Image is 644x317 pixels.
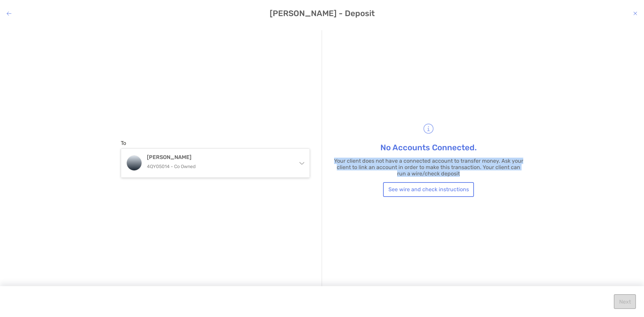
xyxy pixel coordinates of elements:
[147,162,292,171] p: 4QY05014 - Co Owned
[127,156,142,170] img: Nicholas UTMA
[383,182,474,197] button: See wire and check instructions
[421,121,436,136] img: Information Icon
[334,158,523,177] p: Your client does not have a connected account to transfer money. Ask your client to link an accou...
[380,143,477,152] h3: No Accounts Connected.
[147,154,292,160] h4: [PERSON_NAME]
[121,140,126,146] label: To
